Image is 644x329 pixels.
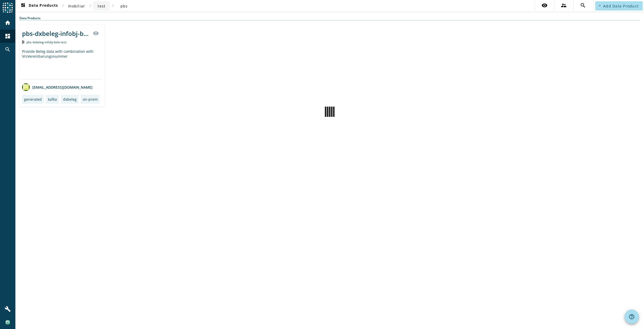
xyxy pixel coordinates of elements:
mat-icon: chevron_right [87,3,93,9]
button: pbs [116,1,132,11]
mat-icon: dashboard [20,3,26,9]
span: pbs [120,4,128,8]
mat-icon: build [5,306,11,312]
div: Provide Beleg data with combination with VrsVereinbarungsnummer [22,49,102,79]
div: Data Products [19,16,640,20]
button: test [93,1,110,11]
div: [EMAIL_ADDRESS][DOMAIN_NAME] [22,83,93,91]
mat-icon: search [5,46,11,53]
mat-icon: home [5,20,11,26]
mat-icon: add [598,4,601,7]
button: Data Products [18,1,60,11]
img: 2328aa3c191fe0367592daf632b78e99 [5,320,10,325]
button: Add Data Product [595,1,643,11]
mat-icon: chevron_right [60,3,66,9]
mat-icon: chevron_right [110,3,116,9]
button: mobiliar [66,1,87,11]
img: spoud-logo.svg [3,3,13,13]
span: mobiliar [68,4,85,8]
span: Data Products [20,3,58,9]
mat-icon: dashboard [5,33,11,39]
img: avatar [22,83,30,91]
mat-icon: supervisor_account [561,2,567,8]
div: dxbeleg [63,97,77,102]
mat-icon: visibility [93,30,99,36]
span: Kafka Topic: pbs-dxbeleg-infobj-bele-test [26,40,66,44]
mat-icon: search [580,2,586,8]
mat-icon: help_outline [629,314,635,320]
mat-icon: visibility [541,2,548,8]
div: kafka [48,97,57,102]
span: test [98,4,105,8]
div: pbs-dxbeleg-infobj-bele [22,29,90,38]
img: Kafka Topic: pbs-dxbeleg-infobj-bele-test [22,40,24,44]
div: generated [24,97,42,102]
span: Add Data Product [603,4,639,8]
div: on-prem [83,97,98,102]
